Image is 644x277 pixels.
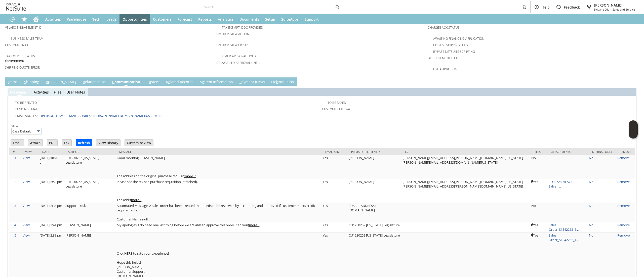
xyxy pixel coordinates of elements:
svg: Home [33,16,39,22]
div: Files [534,150,544,154]
span: Warehouse [67,17,86,22]
td: Yes [321,155,347,179]
td: CU1230252 [US_STATE] Legislature [347,222,401,233]
a: Documents [236,14,262,24]
a: Chargeback Status [428,25,460,30]
td: [DATE] 3:59 pm [38,179,64,203]
div: Cc [405,150,526,154]
span: Documents [239,17,259,22]
span: Reports [198,17,212,22]
span: Customers [153,17,172,22]
td: Support Desk [64,203,115,222]
a: 1 [14,156,16,160]
a: Relationships [82,79,107,85]
span: P [239,79,242,84]
a: Business Sales Team [11,36,44,41]
a: Sales Order_S1342262_1... [549,223,579,232]
a: 5 [14,233,16,238]
span: - [611,8,612,11]
a: Sales Order_S1342262_1... [549,233,579,242]
a: Delay Auto-Approval Until [216,61,260,65]
a: Tech [89,14,103,24]
div: View [25,150,35,154]
a: Custom [145,79,161,85]
input: Search [203,4,334,10]
td: [PERSON_NAME][EMAIL_ADDRESS][PERSON_NAME][DOMAIN_NAME][US_STATE] [PERSON_NAME][EMAIL_ADDRESS][DOM... [401,155,530,179]
input: Email [11,140,24,146]
span: e [168,79,170,84]
a: No [589,223,593,227]
td: Yes [321,222,347,233]
a: Messages [10,90,27,95]
a: Remove [617,179,630,184]
a: Customers [150,14,175,24]
img: Unchecked [9,97,13,101]
a: LEG072825FAC1 - Sylvan... [549,179,574,189]
a: Express Shipping Flag [433,43,468,47]
a: SuiteApps [278,14,302,24]
div: Message [119,150,318,154]
a: 3 [14,203,16,208]
a: Tax Exempt. Doc Provided [222,25,263,30]
span: SuiteApps [281,17,299,22]
input: Fax [62,140,71,146]
div: Remove [620,150,631,154]
svg: Shortcuts [21,16,27,22]
span: Government [5,58,24,63]
td: Yes [321,203,347,222]
a: Unrolled view on [630,78,636,84]
div: Author [68,150,112,154]
div: Primary Recipient [351,150,397,154]
td: [PERSON_NAME] [347,155,401,179]
span: Oracle Guided Learning Widget. To move around, please hold and drag [629,130,638,139]
a: [PERSON_NAME][EMAIL_ADDRESS][PERSON_NAME][DOMAIN_NAME][US_STATE] [41,113,162,118]
div: Email Sent [325,150,344,154]
span: F [54,90,56,95]
a: Items [7,79,19,85]
span: Support [305,17,319,22]
a: Use Address V2 [433,67,458,71]
a: View [23,179,30,184]
td: Yes [530,179,547,203]
span: t [38,90,39,95]
a: Setup [262,14,278,24]
svg: Recent Records [9,16,15,22]
td: No [530,155,547,179]
span: y [202,79,204,84]
td: No [530,203,547,222]
a: No [589,203,593,208]
span: Activities [45,17,61,22]
a: Remove [617,203,630,208]
a: Shipping Quote Error [5,65,40,70]
span: Sylvane Old [594,8,610,11]
a: Analytics [215,14,236,24]
td: [DATE] 3:41 pm [38,222,64,233]
a: Remove [617,233,630,238]
td: [DATE] 10:20 am [38,155,64,179]
a: Related Records [165,79,195,85]
span: Opportunities [123,17,147,22]
td: [EMAIL_ADDRESS][DOMAIN_NAME] [347,203,401,222]
a: Forecast [175,14,195,24]
td: Yes [530,222,547,233]
td: CU1230252 [US_STATE] Legislature [64,155,115,179]
a: Pending Email [15,107,38,111]
a: View [23,233,30,238]
td: [PERSON_NAME] [64,222,115,233]
a: Reports [195,14,215,24]
a: Timed Approval Hold [222,54,256,58]
div: Internal Only [591,150,612,154]
a: Disbursement Date [428,56,459,60]
a: Customer Message [322,107,353,111]
input: PDF [47,140,57,146]
span: B [46,79,48,84]
a: Bypass NetSuite Scripting [433,50,475,54]
a: PickRun Picks [270,79,295,85]
a: View [23,156,30,160]
a: (more...) [130,198,142,202]
a: Opportunities [119,14,150,24]
a: Warehouse [64,14,89,24]
td: Please see the revised purchase requisition (attached). The addr [115,179,321,203]
a: View [11,124,18,128]
a: Activities [34,90,49,95]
